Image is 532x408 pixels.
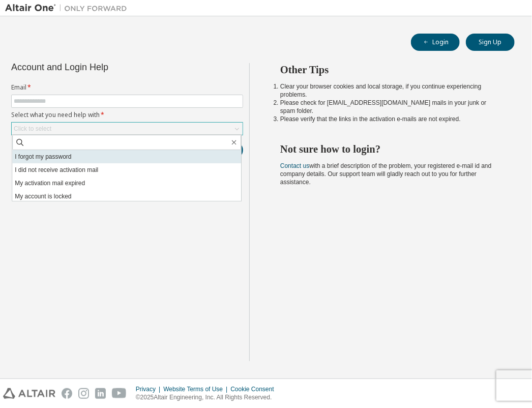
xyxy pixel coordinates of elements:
label: Select what you need help with [11,111,243,119]
img: linkedin.svg [95,388,106,399]
div: Privacy [136,385,163,393]
img: instagram.svg [78,388,89,399]
button: Login [411,34,460,51]
div: Cookie Consent [230,385,280,393]
div: Click to select [14,125,51,133]
a: Contact us [280,162,309,169]
img: youtube.svg [112,388,127,399]
div: Click to select [12,123,243,135]
span: with a brief description of the problem, your registered e-mail id and company details. Our suppo... [280,162,492,186]
img: Altair One [5,3,132,13]
img: facebook.svg [62,388,72,399]
img: altair_logo.svg [3,388,55,399]
li: Please verify that the links in the activation e-mails are not expired. [280,115,496,123]
label: Email [11,83,243,92]
p: © 2025 Altair Engineering, Inc. All Rights Reserved. [136,393,280,402]
div: Website Terms of Use [163,385,230,393]
li: Clear your browser cookies and local storage, if you continue experiencing problems. [280,82,496,99]
div: Account and Login Help [11,63,197,71]
li: Please check for [EMAIL_ADDRESS][DOMAIN_NAME] mails in your junk or spam folder. [280,99,496,115]
button: Sign Up [466,34,515,51]
h2: Not sure how to login? [280,142,496,156]
h2: Other Tips [280,63,496,76]
li: I forgot my password [12,150,241,163]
